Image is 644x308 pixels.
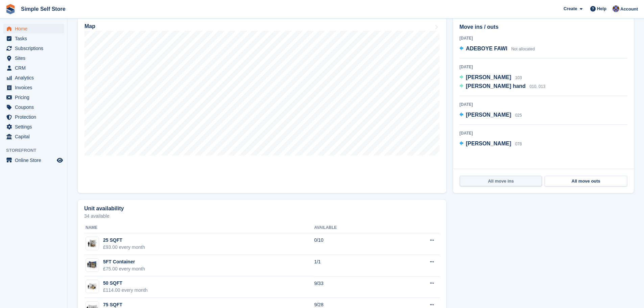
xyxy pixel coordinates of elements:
[3,122,64,132] a: menu
[6,147,67,154] span: Storefront
[15,102,55,112] span: Coupons
[15,73,55,82] span: Analytics
[3,53,64,63] a: menu
[103,265,145,273] div: £75.00 every month
[597,5,606,12] span: Help
[459,82,545,91] a: [PERSON_NAME] hand 010, 013
[459,35,627,41] div: [DATE]
[15,132,55,141] span: Capital
[564,5,577,12] span: Create
[3,156,64,165] a: menu
[15,112,55,122] span: Protection
[515,113,522,118] span: 025
[466,141,511,146] span: [PERSON_NAME]
[15,63,55,73] span: CRM
[3,93,64,102] a: menu
[3,132,64,141] a: menu
[84,206,124,212] h2: Unit availability
[3,73,64,82] a: menu
[103,258,145,265] div: 5FT Container
[3,63,64,73] a: menu
[103,244,145,251] div: £93.00 every month
[15,24,55,33] span: Home
[459,73,522,82] a: [PERSON_NAME] 103
[5,4,16,14] img: stora-icon-8386f47178a22dfd0bd8f6a31ec36ba5ce8667c1dd55bd0f319d3a0aa187defe.svg
[466,74,511,80] span: [PERSON_NAME]
[103,237,145,244] div: 25 SQFT
[3,112,64,122] a: menu
[78,17,446,193] a: Map
[18,3,68,15] a: Simple Self Store
[3,83,64,92] a: menu
[86,282,99,291] img: 50-sqft-unit%20(1).jpg
[86,239,99,248] img: 25-sqft-unit%20(1).jpg
[515,75,522,80] span: 103
[103,287,148,294] div: £114.00 every month
[545,176,627,187] a: All move outs
[15,122,55,132] span: Settings
[3,102,64,112] a: menu
[86,260,99,270] img: 5%20sq%20ft%20container.jpg
[459,101,627,108] div: [DATE]
[515,142,522,146] span: 078
[459,64,627,70] div: [DATE]
[620,6,638,13] span: Account
[15,53,55,63] span: Sites
[15,156,55,165] span: Online Store
[529,84,545,89] span: 010, 013
[3,24,64,33] a: menu
[3,44,64,53] a: menu
[15,83,55,92] span: Invoices
[103,280,148,287] div: 50 SQFT
[314,255,391,277] td: 1/1
[3,34,64,43] a: menu
[466,112,511,118] span: [PERSON_NAME]
[459,140,522,148] a: [PERSON_NAME] 078
[15,34,55,43] span: Tasks
[314,233,391,255] td: 0/10
[466,46,507,51] span: ADEBOYE FAWI
[314,222,391,233] th: Available
[460,176,542,187] a: All move ins
[459,45,535,53] a: ADEBOYE FAWI Not allocated
[459,111,522,120] a: [PERSON_NAME] 025
[56,156,64,164] a: Preview store
[15,93,55,102] span: Pricing
[459,130,627,136] div: [DATE]
[466,83,526,89] span: [PERSON_NAME] hand
[85,23,95,29] h2: Map
[613,5,619,12] img: Sharon Hughes
[459,23,627,31] h2: Move ins / outs
[511,47,535,51] span: Not allocated
[84,222,314,233] th: Name
[84,214,440,218] p: 34 available
[314,276,391,298] td: 9/33
[15,44,55,53] span: Subscriptions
